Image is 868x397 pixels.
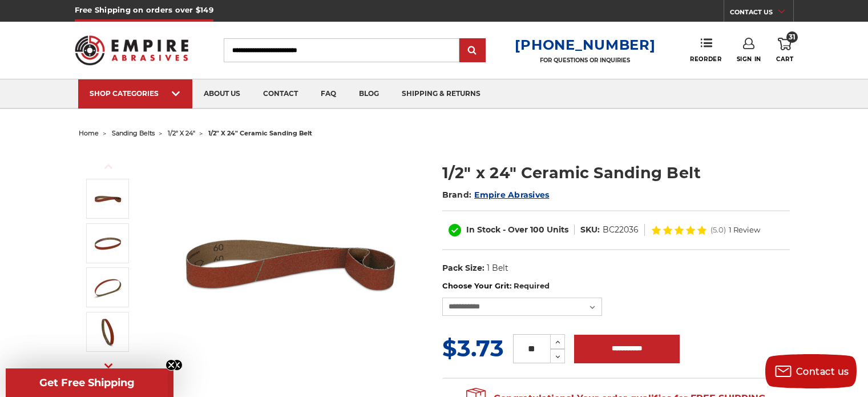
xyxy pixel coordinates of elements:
[547,224,568,235] span: Units
[515,57,655,64] p: FOR QUESTIONS OR INQUIRIES
[94,273,122,302] img: 1/2" x 24" Sanding Belt Cer
[515,37,655,53] a: [PHONE_NUMBER]
[580,224,600,236] dt: SKU:
[252,79,309,109] a: contact
[79,129,99,137] a: home
[461,39,484,62] input: Submit
[603,224,639,236] dd: BC22036
[765,354,857,388] button: Contact us
[776,38,793,63] a: 31 Cart
[442,280,790,292] label: Choose Your Grit:
[94,318,122,346] img: 1/2" x 24" - Ceramic Sanding Belt
[165,359,177,371] button: Close teaser
[530,224,544,235] span: 100
[75,28,189,73] img: Empire Abrasives
[168,129,195,137] a: 1/2" x 24"
[94,229,122,258] img: 1/2" x 24" Ceramic Sanding Belt
[39,376,135,389] span: Get Free Shipping
[6,368,168,397] div: Get Free ShippingClose teaser
[90,89,181,98] div: SHOP CATEGORIES
[95,353,122,378] button: Next
[487,262,508,274] dd: 1 Belt
[95,154,122,179] button: Previous
[466,224,500,235] span: In Stock
[776,55,793,63] span: Cart
[442,162,790,184] h1: 1/2" x 24" Ceramic Sanding Belt
[474,190,549,200] a: Empire Abrasives
[786,31,798,43] span: 31
[690,38,721,62] a: Reorder
[737,55,761,63] span: Sign In
[208,129,312,137] span: 1/2" x 24" ceramic sanding belt
[192,79,252,109] a: about us
[690,55,721,63] span: Reorder
[442,334,504,362] span: $3.73
[796,366,849,377] span: Contact us
[442,190,472,200] span: Brand:
[112,129,155,137] a: sanding belts
[514,281,550,290] small: Required
[503,224,528,235] span: - Over
[729,226,760,234] span: 1 Review
[730,6,793,22] a: CONTACT US
[442,262,485,274] dt: Pack Size:
[390,79,492,109] a: shipping & returns
[171,359,183,371] button: Close teaser
[176,150,405,378] img: 1/2" x 24" Ceramic File Belt
[348,79,390,109] a: blog
[710,226,726,234] span: (5.0)
[309,79,348,109] a: faq
[94,185,122,213] img: 1/2" x 24" Ceramic File Belt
